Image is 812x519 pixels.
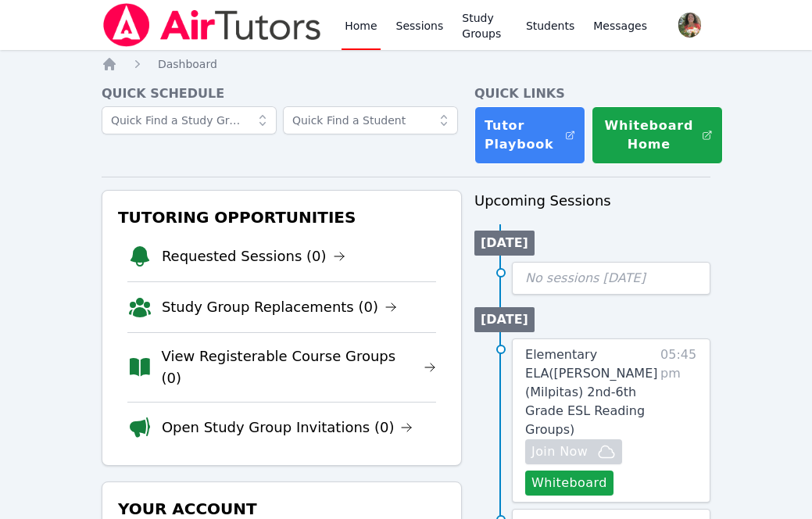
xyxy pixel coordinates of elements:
a: Open Study Group Invitations (0) [162,417,413,438]
span: No sessions [DATE] [525,270,646,285]
a: Tutor Playbook [474,106,585,164]
button: Join Now [525,439,622,464]
span: Dashboard [158,58,217,70]
img: Air Tutors [102,3,323,47]
a: Dashboard [158,56,217,72]
button: Whiteboard Home [592,106,723,164]
a: View Registerable Course Groups (0) [162,345,436,389]
span: 05:45 pm [660,345,697,496]
h4: Quick Schedule [102,84,462,103]
h4: Quick Links [474,84,710,103]
nav: Breadcrumb [102,56,710,72]
input: Quick Find a Study Group [102,106,277,134]
span: Join Now [531,442,588,461]
span: Messages [593,18,647,34]
a: Study Group Replacements (0) [162,296,397,318]
span: Elementary ELA ( [PERSON_NAME] (Milpitas) 2nd-6th Grade ESL Reading Groups ) [525,347,658,437]
a: Elementary ELA([PERSON_NAME] (Milpitas) 2nd-6th Grade ESL Reading Groups) [525,345,657,439]
li: [DATE] [474,231,535,256]
button: Whiteboard [525,471,613,496]
input: Quick Find a Student [283,106,458,134]
h3: Upcoming Sessions [474,190,710,212]
a: Requested Sessions (0) [162,245,345,267]
li: [DATE] [474,307,535,332]
h3: Tutoring Opportunities [115,203,449,231]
